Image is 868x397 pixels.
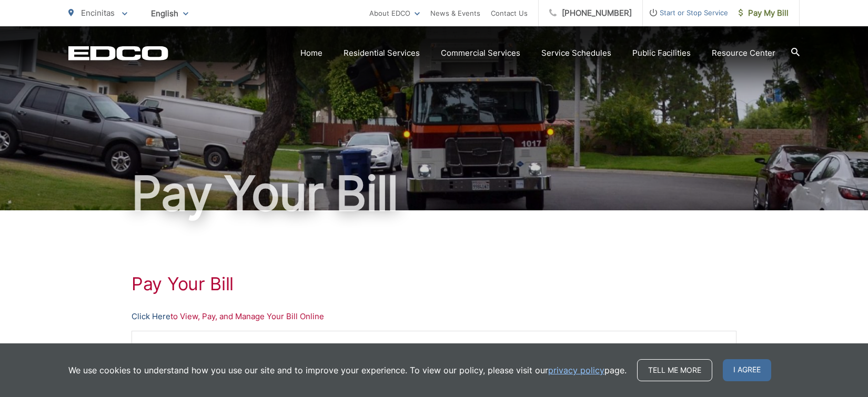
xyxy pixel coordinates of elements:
[441,47,520,59] a: Commercial Services
[68,46,168,60] a: EDCD logo. Return to the homepage.
[300,47,322,59] a: Home
[132,310,736,323] p: to View, Pay, and Manage Your Bill Online
[132,273,736,294] h1: Pay Your Bill
[369,7,420,19] a: About EDCO
[68,364,627,376] p: We use cookies to understand how you use our site and to improve your experience. To view our pol...
[68,167,800,220] h1: Pay Your Bill
[491,7,528,19] a: Contact Us
[723,359,771,381] span: I agree
[712,47,775,59] a: Resource Center
[81,8,115,18] span: Encinitas
[143,4,196,23] span: English
[637,359,712,381] a: Tell me more
[541,47,611,59] a: Service Schedules
[344,47,420,59] a: Residential Services
[153,342,725,354] li: Make a One-time Payment or Schedule a One-time Payment
[132,310,170,323] a: Click Here
[739,7,789,19] span: Pay My Bill
[548,364,604,376] a: privacy policy
[430,7,480,19] a: News & Events
[632,47,691,59] a: Public Facilities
